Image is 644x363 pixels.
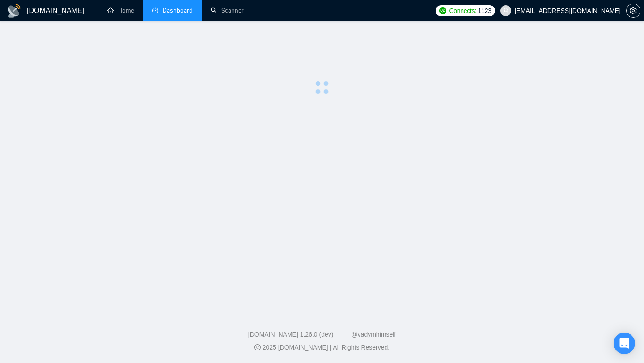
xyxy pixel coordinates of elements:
[211,7,244,14] a: searchScanner
[107,7,134,14] a: homeHome
[7,343,637,352] div: 2025 [DOMAIN_NAME] | All Rights Reserved.
[626,7,640,14] a: setting
[503,8,509,14] span: user
[7,4,21,18] img: logo
[254,344,261,350] span: copyright
[626,4,640,18] button: setting
[163,7,193,14] span: Dashboard
[439,7,446,14] img: upwork-logo.png
[248,331,334,338] a: [DOMAIN_NAME] 1.26.0 (dev)
[614,333,635,354] div: Open Intercom Messenger
[449,6,476,16] span: Connects:
[152,7,158,13] span: dashboard
[351,331,396,338] a: @vadymhimself
[478,6,491,16] span: 1123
